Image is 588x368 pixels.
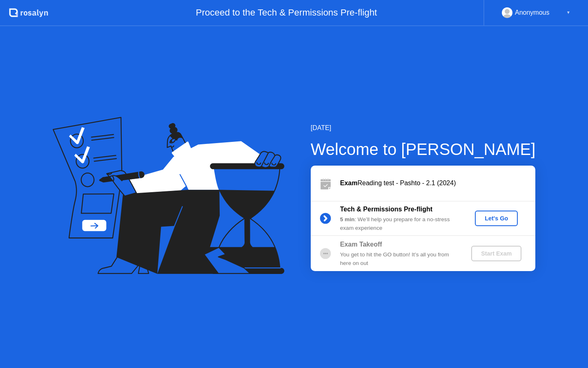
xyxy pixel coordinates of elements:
b: Exam Takeoff [340,241,382,248]
div: You get to hit the GO button! It’s all you from here on out [340,251,458,267]
button: Let's Go [475,211,518,226]
b: 5 min [340,216,355,222]
b: Tech & Permissions Pre-flight [340,206,432,213]
div: Anonymous [515,7,550,18]
div: Start Exam [474,250,518,257]
button: Start Exam [471,246,521,261]
div: Let's Go [478,215,514,222]
div: Reading test - Pashto - 2.1 (2024) [340,178,535,188]
div: [DATE] [311,123,536,133]
div: ▼ [566,7,570,18]
b: Exam [340,180,358,186]
div: Welcome to [PERSON_NAME] [311,137,536,162]
div: : We’ll help you prepare for a no-stress exam experience [340,215,458,232]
